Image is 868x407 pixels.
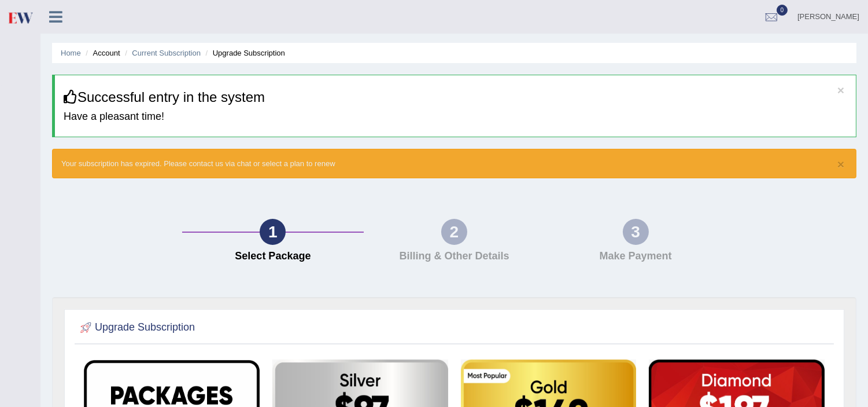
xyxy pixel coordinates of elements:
[188,251,358,262] h4: Select Package
[370,251,540,262] h4: Billing & Other Details
[83,47,120,58] li: Account
[64,111,847,123] h4: Have a pleasant time!
[551,251,721,262] h4: Make Payment
[777,5,788,16] span: 0
[203,47,285,58] li: Upgrade Subscription
[77,319,195,336] h2: Upgrade Subscription
[837,158,844,170] button: ×
[837,84,844,96] button: ×
[441,219,467,245] div: 2
[623,219,649,245] div: 3
[52,149,856,178] div: Your subscription has expired. Please contact us via chat or select a plan to renew
[260,219,286,245] div: 1
[64,90,847,105] h3: Successful entry in the system
[132,49,201,57] a: Current Subscription
[61,49,81,57] a: Home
